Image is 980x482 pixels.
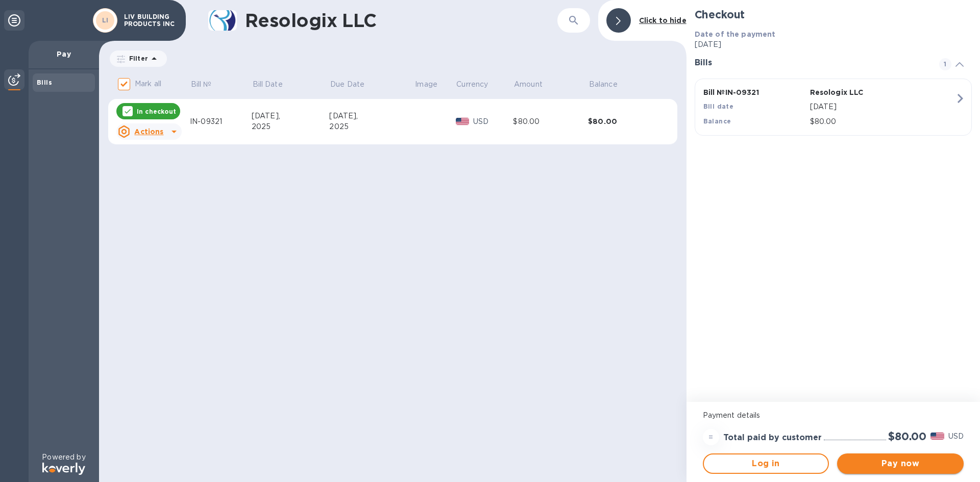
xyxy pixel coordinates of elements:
span: Bill Date [253,79,296,90]
p: Payment details [703,410,964,421]
p: $80.00 [810,116,955,127]
p: Balance [589,79,618,90]
p: Currency [456,79,488,90]
p: LIV BUILDING PRODUCTS INC [124,13,175,28]
b: Bills [37,79,52,86]
div: [DATE], [252,111,330,121]
b: Click to hide [639,16,687,24]
b: Balance [703,117,731,125]
p: Resologix LLC [810,87,913,97]
h3: Total paid by customer [723,433,822,443]
span: Log in [712,458,820,470]
div: 2025 [252,121,330,132]
h2: $80.00 [888,430,926,443]
span: Bill № [191,79,225,90]
span: 1 [939,58,951,70]
p: Powered by [42,452,85,463]
p: Image [415,79,437,90]
p: Pay [37,49,91,59]
p: [DATE] [695,39,972,50]
p: Mark all [135,79,161,89]
p: Due Date [330,79,364,90]
span: Balance [589,79,631,90]
div: IN-09321 [190,116,252,127]
img: USD [456,118,470,125]
span: Amount [514,79,556,90]
div: 2025 [329,121,414,132]
div: $80.00 [513,116,588,127]
div: [DATE], [329,111,414,121]
p: USD [948,431,964,442]
p: In checkout [137,107,176,116]
button: Log in [703,453,829,474]
button: Pay now [837,453,964,474]
span: Pay now [845,458,955,470]
p: Bill Date [253,79,283,90]
h2: Checkout [695,8,972,21]
button: Bill №IN-09321Resologix LLCBill date[DATE]Balance$80.00 [695,79,972,136]
h3: Bills [695,58,927,68]
p: Bill № [191,79,212,90]
p: Bill № IN-09321 [703,87,806,97]
div: $80.00 [588,116,663,126]
p: Filter [125,54,148,63]
span: Due Date [330,79,378,90]
div: = [703,429,719,445]
b: Date of the payment [695,30,776,38]
p: USD [473,116,513,127]
img: USD [930,433,944,440]
b: LI [102,16,109,24]
img: Logo [42,463,85,475]
p: Amount [514,79,543,90]
b: Bill date [703,103,734,110]
h1: Resologix LLC [245,10,513,31]
u: Actions [134,128,163,136]
p: [DATE] [810,102,955,112]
